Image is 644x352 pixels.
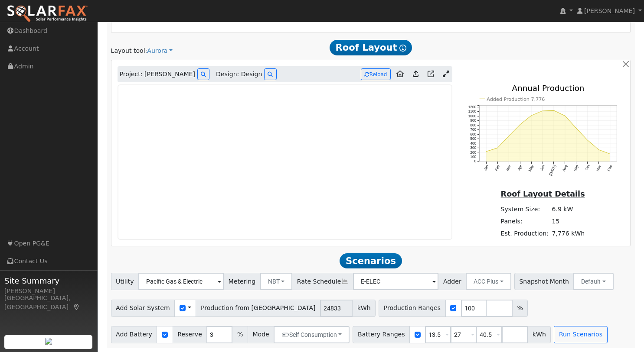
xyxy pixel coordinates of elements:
td: 7,776 kWh [550,228,586,240]
text: Feb [494,164,500,172]
span: Adder [438,273,466,290]
text: Aug [562,164,568,172]
td: 6.9 kW [550,203,586,215]
text: 600 [470,132,476,136]
text: Dec [607,165,613,172]
button: Reload [361,68,391,80]
span: kWh [352,300,376,317]
text: 0 [474,159,476,164]
span: Snapshot Month [514,273,574,290]
span: % [512,300,528,317]
circle: onclick="" [598,149,599,151]
text: 1200 [468,105,477,109]
a: Open in Aurora [424,68,438,81]
span: Site Summary [4,275,93,287]
circle: onclick="" [609,153,611,155]
button: Default [573,273,614,290]
button: Self Consumption [274,326,350,343]
button: Run Scenarios [554,326,607,343]
td: System Size: [499,203,550,215]
span: Rate Schedule [292,273,353,290]
text: 800 [470,123,476,127]
circle: onclick="" [587,140,588,141]
text: 400 [470,141,476,145]
text: Apr [517,164,523,171]
span: Add Solar System [111,300,175,317]
a: Upload consumption to Aurora project [409,68,422,81]
text: 1000 [468,114,477,118]
span: Layout tool: [111,47,147,54]
text: 900 [470,119,476,123]
i: Show Help [399,45,406,52]
text: Jun [539,164,546,171]
span: Roof Layout [330,40,412,55]
td: Panels: [499,216,550,228]
img: SolarFax [7,5,88,23]
span: Utility [111,273,139,290]
a: Expand Aurora window [440,68,452,81]
a: Aurora to Home [393,68,407,81]
span: Scenarios [340,253,402,269]
span: Mode [248,326,274,343]
text: Annual Production [512,84,585,93]
text: May [527,164,534,172]
text: 500 [470,137,476,141]
span: Add Battery [111,326,157,343]
td: Est. Production: [499,228,550,240]
span: Production from [GEOGRAPHIC_DATA] [196,300,320,317]
text: 100 [470,155,476,159]
input: Select a Rate Schedule [353,273,438,290]
text: 1100 [468,110,477,114]
img: retrieve [45,338,52,345]
span: Reserve [173,326,207,343]
a: Map [73,304,81,310]
text: 200 [470,150,476,155]
text: [DATE] [548,165,557,177]
u: Roof Layout Details [501,190,585,198]
text: Nov [595,164,602,172]
circle: onclick="" [553,110,554,111]
span: Design: Design [216,70,262,79]
circle: onclick="" [519,124,520,126]
button: ACC Plus [466,273,511,290]
text: Sep [573,164,579,172]
span: Project: [PERSON_NAME] [120,70,195,79]
span: Battery Ranges [353,326,410,343]
input: Select a Utility [138,273,224,290]
text: 300 [470,146,476,150]
circle: onclick="" [530,115,532,116]
circle: onclick="" [508,136,509,137]
circle: onclick="" [542,110,543,112]
span: kWh [527,326,551,343]
circle: onclick="" [485,151,487,152]
circle: onclick="" [497,147,498,149]
circle: onclick="" [564,115,566,116]
button: NBT [260,273,293,290]
div: [PERSON_NAME] [4,287,93,296]
td: 15 [550,216,586,228]
div: [GEOGRAPHIC_DATA], [GEOGRAPHIC_DATA] [4,294,93,312]
span: [PERSON_NAME] [584,7,635,14]
a: Aurora [147,46,173,55]
circle: onclick="" [575,128,577,129]
text: Mar [505,164,512,171]
text: Added Production 7,776 [487,97,545,102]
text: Jan [483,164,489,171]
text: 700 [470,128,476,132]
text: Oct [584,164,591,171]
span: % [232,326,248,343]
span: Metering [223,273,261,290]
span: Production Ranges [379,300,445,317]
